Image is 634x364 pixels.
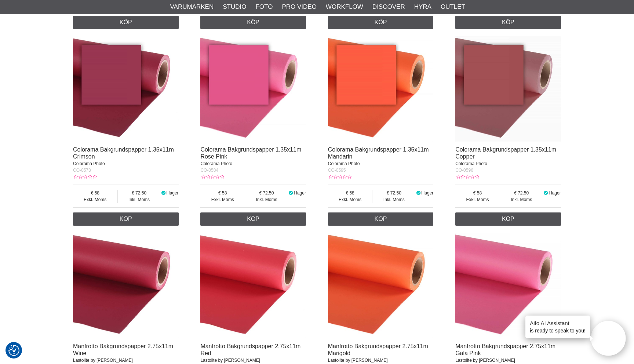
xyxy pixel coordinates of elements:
[414,2,431,12] a: Hyra
[455,16,561,29] a: Köp
[245,190,288,196] span: 72.50
[73,190,117,196] span: 58
[73,161,105,166] span: Colorama Photo
[8,344,19,357] button: Samtyckesinställningar
[118,190,161,196] span: 72.50
[328,190,372,196] span: 58
[73,174,96,180] div: Kundbetyg: 0
[200,16,306,29] a: Köp
[328,16,434,29] a: Köp
[372,190,415,196] span: 72.50
[255,2,273,12] a: Foto
[328,233,434,339] img: Manfrotto Bakgrundspapper 2.75x11m Marigold
[455,358,515,363] span: Lastolite by [PERSON_NAME]
[328,174,351,180] div: Kundbetyg: 0
[441,2,465,12] a: Outlet
[73,146,174,160] a: Colorama Bakgrundspapper 1.35x11m Crimson
[421,190,433,196] span: I lager
[543,190,549,196] i: I lager
[200,174,224,180] div: Kundbetyg: 0
[326,2,363,12] a: Workflow
[328,196,372,203] span: Exkl. Moms
[200,190,245,196] span: 58
[455,174,479,180] div: Kundbetyg: 0
[455,196,500,203] span: Exkl. Moms
[328,36,434,142] img: Colorama Bakgrundspapper 1.35x11m Mandarin
[73,233,179,339] img: Manfrotto Bakgrundspapper 2.75x11m Wine
[549,190,561,196] span: I lager
[200,358,260,363] span: Lastolite by [PERSON_NAME]
[200,343,300,356] a: Manfrotto Bakgrundspapper 2.75x11m Red
[200,233,306,339] img: Manfrotto Bakgrundspapper 2.75x11m Red
[455,212,561,226] a: Köp
[328,168,346,173] span: CO-0595
[500,190,543,196] span: 72.50
[200,168,218,173] span: CO-0584
[415,190,421,196] i: I lager
[530,319,586,327] h4: Aifo AI Assistant
[73,212,179,226] a: Köp
[8,345,19,356] img: Revisit consent button
[455,233,561,339] img: Manfrotto Bakgrundspapper 2.75x11m Gala Pink
[455,161,487,166] span: Colorama Photo
[328,212,434,226] a: Köp
[200,196,245,203] span: Exkl. Moms
[328,146,429,160] a: Colorama Bakgrundspapper 1.35x11m Mandarin
[455,343,555,356] a: Manfrotto Bakgrundspapper 2.75x11m Gala Pink
[245,196,288,203] span: Inkl. Moms
[288,190,294,196] i: I lager
[73,196,117,203] span: Exkl. Moms
[455,36,561,142] img: Colorama Bakgrundspapper 1.35x11m Copper
[200,212,306,226] a: Köp
[166,190,178,196] span: I lager
[160,190,166,196] i: I lager
[455,146,556,160] a: Colorama Bakgrundspapper 1.35x11m Copper
[200,161,232,166] span: Colorama Photo
[73,343,173,356] a: Manfrotto Bakgrundspapper 2.75x11m Wine
[294,190,306,196] span: I lager
[200,36,306,142] img: Colorama Bakgrundspapper 1.35x11m Rose Pink
[372,196,415,203] span: Inkl. Moms
[200,146,301,160] a: Colorama Bakgrundspapper 1.35x11m Rose Pink
[73,36,179,142] img: Colorama Bakgrundspapper 1.35x11m Crimson
[455,190,500,196] span: 58
[500,196,543,203] span: Inkl. Moms
[73,358,133,363] span: Lastolite by [PERSON_NAME]
[223,2,246,12] a: Studio
[455,168,473,173] span: CO-0596
[328,343,428,356] a: Manfrotto Bakgrundspapper 2.75x11m Marigold
[73,168,91,173] span: CO-0573
[328,358,388,363] span: Lastolite by [PERSON_NAME]
[73,16,179,29] a: Köp
[328,161,360,166] span: Colorama Photo
[170,2,214,12] a: Varumärken
[525,316,590,338] div: is ready to speak to you!
[372,2,405,12] a: Discover
[118,196,161,203] span: Inkl. Moms
[282,2,316,12] a: Pro Video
